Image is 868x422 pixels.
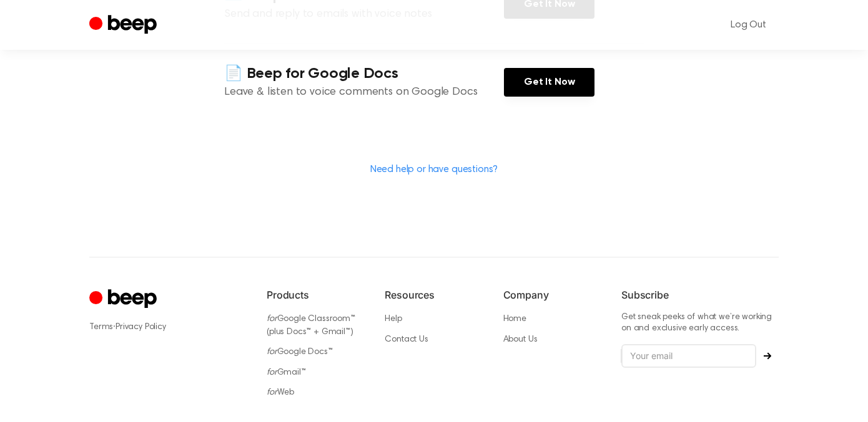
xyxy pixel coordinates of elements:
a: forGoogle Classroom™ (plus Docs™ + Gmail™) [267,315,355,337]
p: Get sneak peeks of what we’re working on and exclusive early access. [621,312,779,334]
a: Help [385,315,402,324]
i: for [267,368,277,377]
a: Home [503,315,526,324]
a: forGmail™ [267,368,306,377]
a: Terms [89,323,113,332]
p: Leave & listen to voice comments on Google Docs [224,84,504,101]
a: Cruip [89,287,160,312]
i: for [267,348,277,357]
h6: Company [503,287,601,302]
button: Subscribe [756,352,779,360]
div: · [89,320,247,333]
a: Beep [89,13,160,37]
input: Your email [621,344,756,368]
h4: 📄 Beep for Google Docs [224,64,504,84]
h6: Subscribe [621,287,779,302]
a: Get It Now [504,68,594,97]
a: About Us [503,335,538,344]
a: Contact Us [385,335,428,344]
i: for [267,388,277,397]
a: forGoogle Docs™ [267,348,333,357]
h6: Products [267,287,365,302]
a: Need help or have questions? [370,165,498,175]
a: Log Out [718,10,779,40]
a: forWeb [267,388,294,397]
i: for [267,315,277,324]
h6: Resources [385,287,483,302]
a: Privacy Policy [116,323,166,332]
